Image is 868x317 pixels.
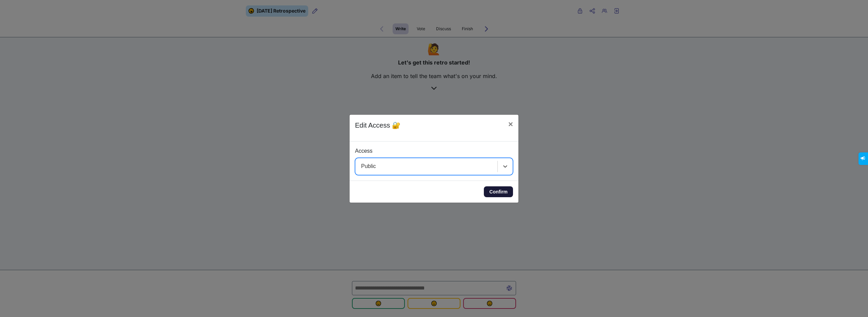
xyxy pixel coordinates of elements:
span: × [508,119,513,129]
label: Access [355,147,373,155]
p: Edit Access 🔐 [355,120,400,130]
button: Close [503,115,518,134]
span:  [5,2,8,6]
div: Public [361,162,376,170]
button: Confirm [484,186,513,197]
